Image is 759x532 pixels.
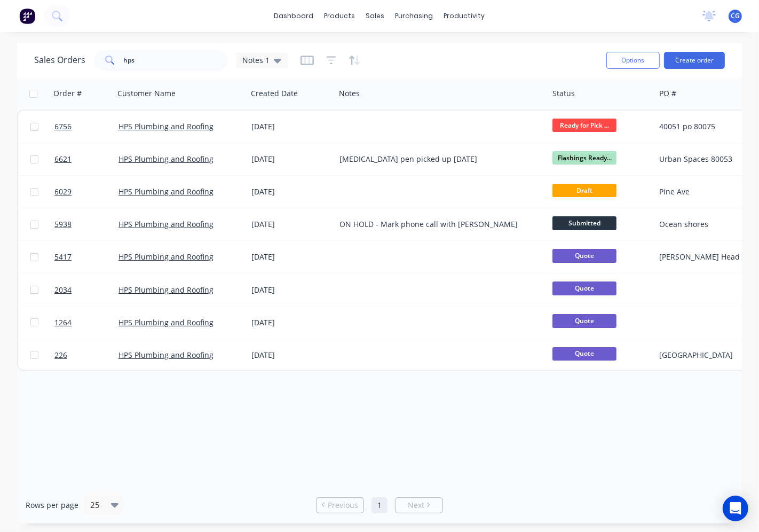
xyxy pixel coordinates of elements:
div: ON HOLD - Mark phone call with [PERSON_NAME] [339,219,534,230]
div: Open Intercom Messenger [723,496,748,521]
div: [DATE] [251,219,331,230]
a: HPS Plumbing and Roofing [118,121,214,131]
div: [DATE] [251,186,331,197]
div: Customer Name [117,88,176,99]
div: Notes [339,88,360,99]
div: products [319,8,361,24]
a: 5938 [54,208,118,240]
a: 6621 [54,143,118,175]
span: 5938 [54,219,72,230]
a: 6756 [54,111,118,143]
div: sales [361,8,390,24]
div: [DATE] [251,317,331,328]
span: Draft [552,184,616,197]
input: Search... [124,50,228,71]
button: Create order [664,52,725,69]
span: Rows per page [26,500,78,511]
span: 6756 [54,121,72,132]
span: Next [408,500,424,511]
div: [DATE] [251,121,331,132]
div: [DATE] [251,350,331,361]
div: purchasing [390,8,439,24]
div: [DATE] [251,252,331,262]
span: 2034 [54,285,72,295]
span: 6621 [54,154,72,165]
span: Ready for Pick ... [552,119,616,132]
span: Flashings Ready... [552,151,616,165]
span: Submitted [552,216,616,230]
button: Options [606,52,660,69]
span: Notes 1 [242,54,270,66]
a: HPS Plumbing and Roofing [118,350,214,360]
span: CG [731,11,740,21]
span: Quote [552,314,616,327]
span: 6029 [54,186,72,197]
span: Quote [552,281,616,295]
span: Quote [552,347,616,361]
ul: Pagination [312,497,447,513]
a: 226 [54,339,118,371]
a: 5417 [54,241,118,273]
span: 226 [54,350,67,361]
span: Previous [328,500,358,511]
span: Quote [552,249,616,262]
div: [DATE] [251,154,331,165]
a: 6029 [54,176,118,208]
div: Order # [53,88,82,99]
span: 1264 [54,317,72,328]
a: Page 1 is your current page [371,497,388,513]
img: Factory [19,8,35,24]
a: HPS Plumbing and Roofing [118,186,214,197]
a: HPS Plumbing and Roofing [118,317,214,327]
div: Status [552,88,575,99]
a: HPS Plumbing and Roofing [118,252,214,262]
div: PO # [659,88,676,99]
a: Next page [396,500,442,511]
a: HPS Plumbing and Roofing [118,154,214,164]
div: Created Date [251,88,298,99]
div: productivity [439,8,491,24]
a: 2034 [54,274,118,306]
a: 1264 [54,307,118,339]
h1: Sales Orders [34,55,85,65]
div: [DATE] [251,285,331,295]
a: HPS Plumbing and Roofing [118,285,214,295]
a: dashboard [269,8,319,24]
span: 5417 [54,252,72,262]
div: [MEDICAL_DATA] pen picked up [DATE] [339,154,534,165]
a: Previous page [317,500,363,511]
a: HPS Plumbing and Roofing [118,219,214,229]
